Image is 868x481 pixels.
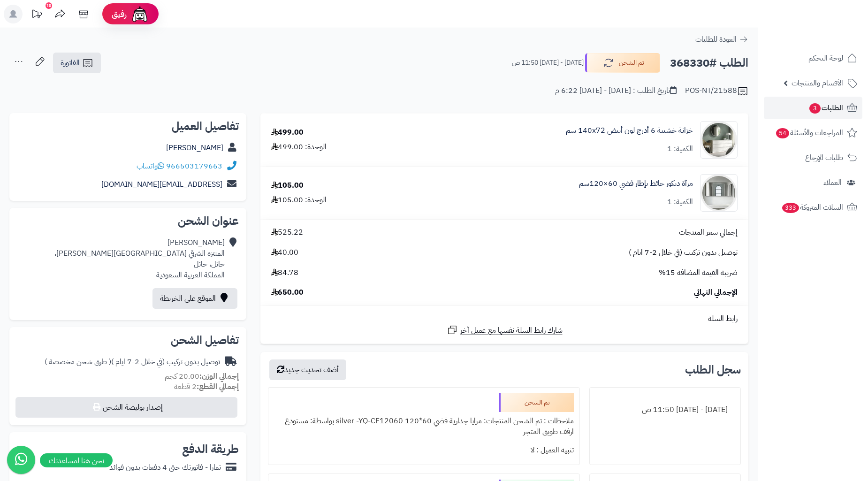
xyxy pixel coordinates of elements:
[555,85,677,96] div: تاريخ الطلب : [DATE] - [DATE] 6:22 م
[700,174,737,212] img: 1753181775-1-90x90.jpg
[579,178,693,189] a: مرآة ديكور حائط بإطار فضي 60×120سم
[182,443,239,455] h2: طريقة الدفع
[269,359,346,380] button: أضف تحديث جديد
[274,441,574,459] div: تنبيه العميل : لا
[685,85,748,97] div: POS-NT/21588
[165,371,239,382] small: 20.00 كجم
[808,52,843,65] span: لوحة التحكم
[764,171,862,194] a: العملاء
[512,58,584,68] small: [DATE] - [DATE] 11:50 ص
[271,195,327,206] div: الوحدة: 105.00
[112,8,127,20] span: رفيق
[670,53,748,73] h2: الطلب #368330
[566,125,693,136] a: خزانة خشبية 6 أدرج لون أبيض 140x72 سم
[137,160,164,172] a: واتساب
[271,142,327,153] div: الوحدة: 499.00
[61,57,80,69] span: الفاتورة
[460,325,563,336] span: شارك رابط السلة نفسها مع عميل آخر
[764,196,862,219] a: السلات المتروكة333
[585,53,660,73] button: تم الشحن
[264,313,745,324] div: رابط السلة
[17,215,239,227] h2: عنوان الشحن
[271,267,298,278] span: 84.78
[776,128,790,138] span: 54
[764,146,862,169] a: طلبات الإرجاع
[781,201,843,214] span: السلات المتروكة
[679,227,738,238] span: إجمالي سعر المنتجات
[782,202,799,213] span: 333
[109,462,221,473] div: تمارا - فاتورتك حتى 4 دفعات بدون فوائد
[130,5,149,23] img: ai-face.png
[823,176,842,189] span: العملاء
[54,237,225,280] div: [PERSON_NAME] المنتزه الشرقي [GEOGRAPHIC_DATA][PERSON_NAME]، حائل، حائل المملكة العربية السعودية
[271,247,298,258] span: 40.00
[17,335,239,346] h2: تفاصيل الشحن
[685,364,741,375] h3: سجل الطلب
[197,381,239,392] strong: إجمالي القطع:
[499,393,574,412] div: تم الشحن
[694,287,738,298] span: الإجمالي النهائي
[659,267,738,278] span: ضريبة القيمة المضافة 15%
[271,227,303,238] span: 525.22
[45,356,111,367] span: ( طرق شحن مخصصة )
[764,122,862,144] a: المراجعات والأسئلة54
[667,144,693,154] div: الكمية: 1
[447,324,563,336] a: شارك رابط السلة نفسها مع عميل آخر
[46,2,52,9] div: 10
[271,127,304,138] div: 499.00
[45,357,220,367] div: توصيل بدون تركيب (في خلال 2-7 ايام )
[271,287,304,298] span: 650.00
[695,34,748,45] a: العودة للطلبات
[809,103,821,114] span: 3
[15,397,237,418] button: إصدار بوليصة الشحن
[166,160,222,172] a: 966503179663
[695,34,737,45] span: العودة للطلبات
[667,197,693,207] div: الكمية: 1
[595,401,735,419] div: [DATE] - [DATE] 11:50 ص
[199,371,239,382] strong: إجمالي الوزن:
[805,151,843,164] span: طلبات الإرجاع
[25,5,48,26] a: تحديثات المنصة
[629,247,738,258] span: توصيل بدون تركيب (في خلال 2-7 ايام )
[271,180,304,191] div: 105.00
[152,288,237,309] a: الموقع على الخريطة
[174,381,239,392] small: 2 قطعة
[808,101,843,115] span: الطلبات
[53,53,101,73] a: الفاتورة
[764,97,862,119] a: الطلبات3
[804,17,859,37] img: logo-2.png
[101,179,222,190] a: [EMAIL_ADDRESS][DOMAIN_NAME]
[700,121,737,159] img: 1746709299-1702541934053-68567865785768-1000x1000-90x90.jpg
[274,412,574,441] div: ملاحظات : تم الشحن المنتجات: مرايا جدارية فضي 60*120 silver -YQ-CF12060 بواسطة: مستودع ارفف طويق ...
[775,126,843,139] span: المراجعات والأسئلة
[166,142,223,153] a: [PERSON_NAME]
[17,121,239,132] h2: تفاصيل العميل
[764,47,862,69] a: لوحة التحكم
[792,76,843,90] span: الأقسام والمنتجات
